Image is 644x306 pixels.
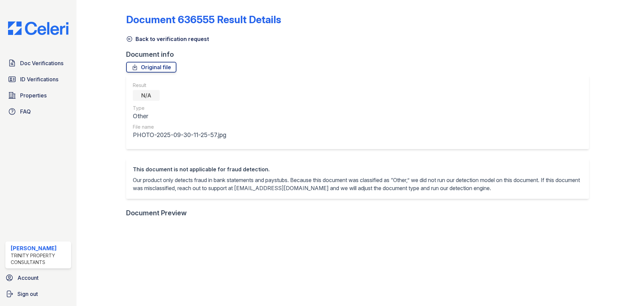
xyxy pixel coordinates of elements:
[133,130,226,140] div: PHOTO-2025-09-30-11-25-57.jpg
[133,105,226,112] div: Type
[126,35,209,43] a: Back to verification request
[133,124,226,130] div: File name
[3,287,74,301] a: Sign out
[11,252,68,266] div: Trinity Property Consultants
[20,59,63,67] span: Doc Verifications
[3,21,74,35] img: CE_Logo_Blue-a8612792a0a2168367f1c8372b55b34899dd931a85d93a1a3d3e32e68fde9ad4.png
[17,274,39,282] span: Account
[20,75,58,83] span: ID Verifications
[5,73,71,86] a: ID Verifications
[5,105,71,118] a: FAQ
[3,271,74,285] a: Account
[133,82,226,89] div: Result
[20,91,47,99] span: Properties
[5,56,71,70] a: Doc Verifications
[126,50,594,59] div: Document info
[126,208,187,218] div: Document Preview
[133,112,226,121] div: Other
[133,90,160,101] div: N/A
[126,62,176,73] a: Original file
[17,290,38,298] span: Sign out
[11,244,68,252] div: [PERSON_NAME]
[5,89,71,102] a: Properties
[133,176,582,192] p: Our product only detects fraud in bank statements and paystubs. Because this document was classif...
[20,107,31,116] span: FAQ
[133,165,582,173] div: This document is not applicable for fraud detection.
[126,13,281,26] a: Document 636555 Result Details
